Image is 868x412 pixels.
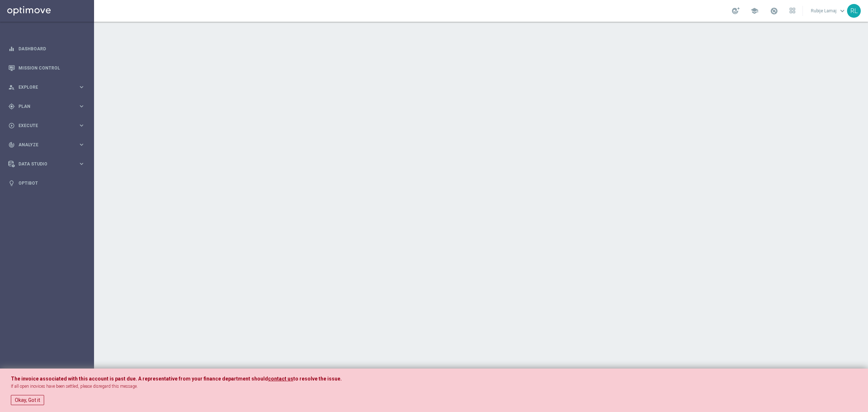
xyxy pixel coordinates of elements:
[8,142,15,148] i: track_changes
[18,58,85,77] a: Mission Control
[8,84,85,90] button: person_search Explore keyboard_arrow_right
[8,122,78,129] div: Execute
[18,123,78,128] span: Execute
[8,84,15,91] i: person_search
[268,376,293,382] a: contact us
[11,395,44,405] button: Okay, Got it
[8,180,85,186] button: lightbulb Optibot
[18,162,78,166] span: Data Studio
[18,143,78,147] span: Analyze
[8,65,85,71] button: Mission Control
[8,161,85,167] button: Data Studio keyboard_arrow_right
[8,103,78,110] div: Plan
[11,383,857,390] p: If all open inovices have been settled, please disregard this message.
[293,376,342,382] span: to resolve the issue.
[18,104,78,109] span: Plan
[8,46,15,52] i: equalizer
[18,39,85,58] a: Dashboard
[78,141,85,148] i: keyboard_arrow_right
[8,46,85,52] button: equalizer Dashboard
[18,85,78,89] span: Explore
[8,180,15,186] i: lightbulb
[8,103,15,110] i: gps_fixed
[78,160,85,167] i: keyboard_arrow_right
[8,39,85,58] div: Dashboard
[78,122,85,129] i: keyboard_arrow_right
[8,122,15,129] i: play_circle_outline
[8,161,78,167] div: Data Studio
[78,103,85,110] i: keyboard_arrow_right
[8,142,78,148] div: Analyze
[18,173,85,193] a: Optibot
[847,4,861,18] div: RL
[11,376,268,382] span: The invoice associated with this account is past due. A representative from your finance departme...
[8,58,85,77] div: Mission Control
[750,7,758,15] span: school
[8,123,85,129] button: play_circle_outline Execute keyboard_arrow_right
[8,173,85,193] div: Optibot
[8,84,78,91] div: Explore
[8,104,85,109] button: gps_fixed Plan keyboard_arrow_right
[838,7,846,15] span: keyboard_arrow_down
[810,5,847,16] a: Rubije Lamajkeyboard_arrow_down
[78,84,85,91] i: keyboard_arrow_right
[8,142,85,148] button: track_changes Analyze keyboard_arrow_right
